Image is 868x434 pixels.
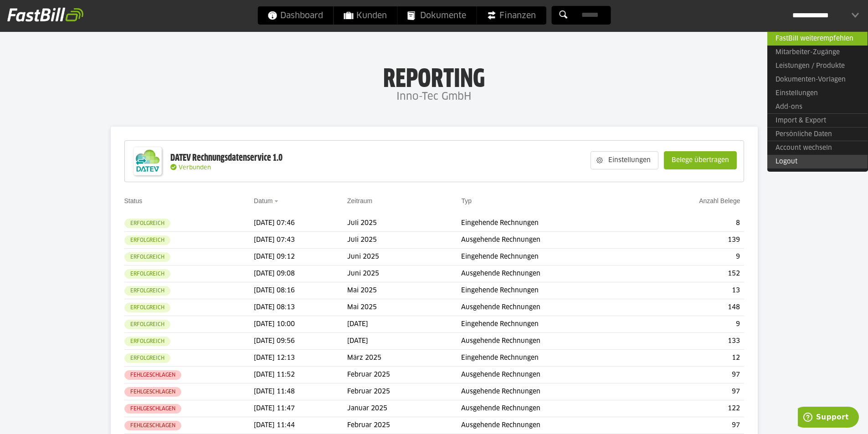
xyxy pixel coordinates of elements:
[124,370,181,380] sl-badge: Fehlgeschlagen
[347,417,461,434] td: Februar 2025
[124,286,170,296] sl-badge: Erfolgreich
[767,100,868,114] a: Add-ons
[461,282,642,299] td: Eingehende Rechnungen
[461,232,642,249] td: Ausgehende Rechnungen
[347,299,461,316] td: Mai 2025
[124,197,143,204] a: Status
[397,6,476,25] a: Dokumente
[767,141,868,155] a: Account wechseln
[642,266,744,282] td: 152
[699,197,740,204] a: Anzahl Belege
[461,197,472,204] a: Typ
[767,113,868,128] a: Import & Export
[334,6,397,25] a: Kunden
[347,232,461,249] td: Juli 2025
[461,266,642,282] td: Ausgehende Rechnungen
[254,400,347,417] td: [DATE] 11:47
[461,316,642,333] td: Eingehende Rechnungen
[124,404,181,414] sl-badge: Fehlgeschlagen
[254,417,347,434] td: [DATE] 11:44
[407,6,466,25] span: Dokumente
[347,282,461,299] td: Mai 2025
[347,249,461,266] td: Juni 2025
[461,367,642,383] td: Ausgehende Rechnungen
[344,6,387,25] span: Kunden
[124,252,170,262] sl-badge: Erfolgreich
[124,320,170,329] sl-badge: Erfolgreich
[461,249,642,266] td: Eingehende Rechnungen
[347,266,461,282] td: Juni 2025
[254,215,347,232] td: [DATE] 07:46
[347,400,461,417] td: Januar 2025
[124,219,170,228] sl-badge: Erfolgreich
[642,417,744,434] td: 97
[767,127,868,141] a: Persönliche Daten
[642,350,744,367] td: 12
[124,421,181,430] sl-badge: Fehlgeschlagen
[347,367,461,383] td: Februar 2025
[642,299,744,316] td: 148
[767,155,868,168] a: Logout
[274,200,280,202] img: sort_desc.gif
[254,367,347,383] td: [DATE] 11:52
[267,6,323,25] span: Dashboard
[254,249,347,266] td: [DATE] 09:12
[347,316,461,333] td: [DATE]
[124,337,170,346] sl-badge: Erfolgreich
[642,333,744,350] td: 133
[461,400,642,417] td: Ausgehende Rechnungen
[347,333,461,350] td: [DATE]
[642,249,744,266] td: 9
[257,6,333,25] a: Dashboard
[254,282,347,299] td: [DATE] 08:16
[129,143,166,179] img: DATEV-Datenservice Logo
[347,383,461,400] td: Februar 2025
[487,6,536,25] span: Finanzen
[91,64,777,88] h1: Reporting
[254,232,347,249] td: [DATE] 07:43
[642,215,744,232] td: 8
[254,299,347,316] td: [DATE] 08:13
[124,353,170,363] sl-badge: Erfolgreich
[254,383,347,400] td: [DATE] 11:48
[170,152,282,164] div: DATEV Rechnungsdatenservice 1.0
[124,303,170,312] sl-badge: Erfolgreich
[477,6,546,25] a: Finanzen
[798,407,859,429] iframe: Öffnet ein Widget, in dem Sie weitere Informationen finden
[642,232,744,249] td: 139
[124,235,170,245] sl-badge: Erfolgreich
[461,333,642,350] td: Ausgehende Rechnungen
[642,367,744,383] td: 97
[461,299,642,316] td: Ausgehende Rechnungen
[767,73,868,87] a: Dokumenten-Vorlagen
[124,269,170,279] sl-badge: Erfolgreich
[124,387,181,397] sl-badge: Fehlgeschlagen
[461,383,642,400] td: Ausgehende Rechnungen
[254,350,347,367] td: [DATE] 12:13
[347,215,461,232] td: Juli 2025
[642,316,744,333] td: 9
[347,197,372,204] a: Zeitraum
[767,59,868,73] a: Leistungen / Produkte
[642,383,744,400] td: 97
[347,350,461,367] td: März 2025
[461,350,642,367] td: Eingehende Rechnungen
[767,31,868,46] a: FastBill weiterempfehlen
[591,151,658,169] sl-button: Einstellungen
[254,316,347,333] td: [DATE] 10:00
[642,282,744,299] td: 13
[664,151,737,169] sl-button: Belege übertragen
[767,46,868,59] a: Mitarbeiter-Zugänge
[179,165,211,171] span: Verbunden
[254,333,347,350] td: [DATE] 09:56
[254,197,272,204] a: Datum
[461,215,642,232] td: Eingehende Rechnungen
[642,400,744,417] td: 122
[7,7,83,22] img: fastbill_logo_white.png
[254,266,347,282] td: [DATE] 09:08
[461,417,642,434] td: Ausgehende Rechnungen
[767,87,868,100] a: Einstellungen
